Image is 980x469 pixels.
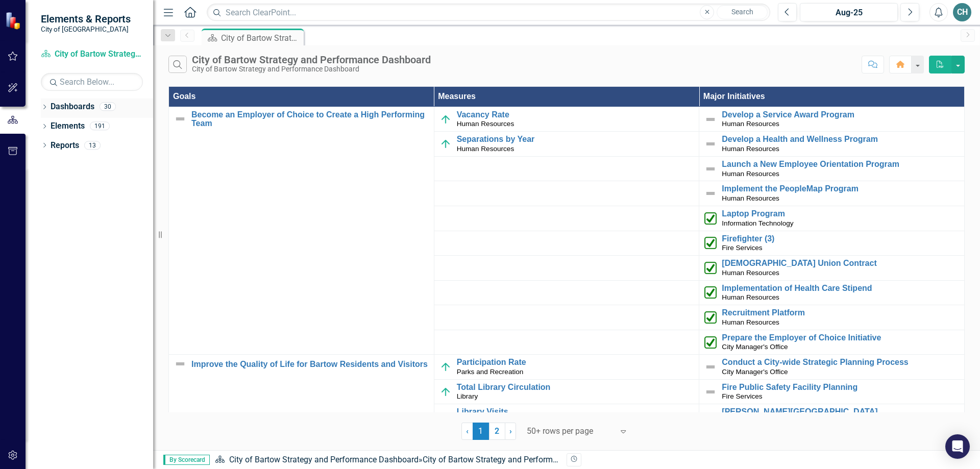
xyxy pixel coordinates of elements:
a: Recruitment Platform [722,308,959,317]
img: On Target [439,386,452,398]
div: Open Intercom Messenger [945,434,970,459]
span: Human Resources [722,194,779,202]
a: Dashboards [51,101,94,113]
button: CH [953,3,971,21]
span: Fire Services [722,244,762,252]
img: Completed [704,336,717,349]
td: Double-Click to Edit Right Click for Context Menu [434,355,699,380]
img: On Target [439,138,452,150]
td: Double-Click to Edit Right Click for Context Menu [434,379,699,404]
img: On Target [439,113,452,126]
span: ‹ [466,426,469,436]
div: » [215,454,559,466]
a: Total Library Circulation [457,383,694,392]
a: Implementation of Health Care Stipend [722,284,959,293]
img: Not Defined [704,386,717,398]
img: Not Defined [704,187,717,200]
span: Fire Services [722,392,762,400]
td: Double-Click to Edit Right Click for Context Menu [169,107,434,354]
a: Firefighter (3) [722,234,959,243]
span: Human Resources [722,318,779,326]
span: Human Resources [457,120,514,128]
a: Develop a Service Award Program [722,110,959,119]
img: On Target [439,361,452,373]
img: Completed [704,262,717,274]
input: Search Below... [41,73,143,91]
a: City of Bartow Strategy and Performance Dashboard [41,48,143,60]
span: Parks and Recreation [457,368,524,376]
span: Library [457,392,478,400]
span: City Manager's Office [722,368,788,376]
a: Reports [51,140,79,152]
span: Human Resources [722,269,779,277]
a: Prepare the Employer of Choice Initiative [722,333,959,342]
img: Completed [704,212,717,225]
small: City of [GEOGRAPHIC_DATA] [41,25,131,33]
a: [DEMOGRAPHIC_DATA] Union Contract [722,259,959,268]
a: Fire Public Safety Facility Planning [722,383,959,392]
span: Search [731,8,753,16]
div: 191 [90,122,110,131]
button: Search [717,5,768,19]
img: Not Defined [704,163,717,175]
img: Not Defined [704,138,717,150]
div: Aug-25 [803,7,894,19]
div: City of Bartow Strategy and Performance Dashboard [192,65,431,73]
button: Aug-25 [800,3,898,21]
img: Not Defined [174,113,186,125]
span: › [509,426,512,436]
img: ClearPoint Strategy [5,12,23,30]
img: Not Defined [174,358,186,370]
span: By Scorecard [163,455,210,465]
td: Double-Click to Edit Right Click for Context Menu [434,404,699,429]
img: Completed [704,311,717,324]
a: [PERSON_NAME][GEOGRAPHIC_DATA] [722,407,959,416]
input: Search ClearPoint... [207,4,770,21]
a: Laptop Program [722,209,959,218]
img: Not Defined [704,361,717,373]
div: City of Bartow Strategy and Performance Dashboard [192,54,431,65]
span: Human Resources [457,145,514,153]
a: Become an Employer of Choice to Create a High Performing Team [191,110,429,128]
a: Conduct a City-wide Strategic Planning Process [722,358,959,367]
a: City of Bartow Strategy and Performance Dashboard [229,455,419,464]
a: Develop a Health and Wellness Program [722,135,959,144]
a: Improve the Quality of Life for Bartow Residents and Visitors [191,360,429,369]
a: Launch a New Employee Orientation Program [722,160,959,169]
td: Double-Click to Edit Right Click for Context Menu [699,404,965,429]
span: Human Resources [722,120,779,128]
span: 1 [473,423,489,440]
div: City of Bartow Strategy and Performance Dashboard [221,32,301,44]
img: Completed [704,286,717,299]
img: Completed [704,237,717,249]
a: Separations by Year [457,135,694,144]
span: Human Resources [722,170,779,178]
div: 13 [84,141,101,150]
a: Vacancy Rate [457,110,694,119]
div: City of Bartow Strategy and Performance Dashboard [423,455,612,464]
span: Human Resources [722,145,779,153]
img: On Target [439,410,452,423]
img: Not Defined [704,113,717,126]
a: Library Visits [457,407,694,416]
a: Participation Rate [457,358,694,367]
span: Elements & Reports [41,13,131,25]
span: City Manager's Office [722,343,788,351]
span: Human Resources [722,293,779,301]
span: Information Technology [722,219,793,227]
a: Implement the PeopleMap Program [722,184,959,193]
img: Not Defined [704,410,717,423]
a: Elements [51,120,85,132]
div: 30 [100,103,116,111]
a: 2 [489,423,505,440]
